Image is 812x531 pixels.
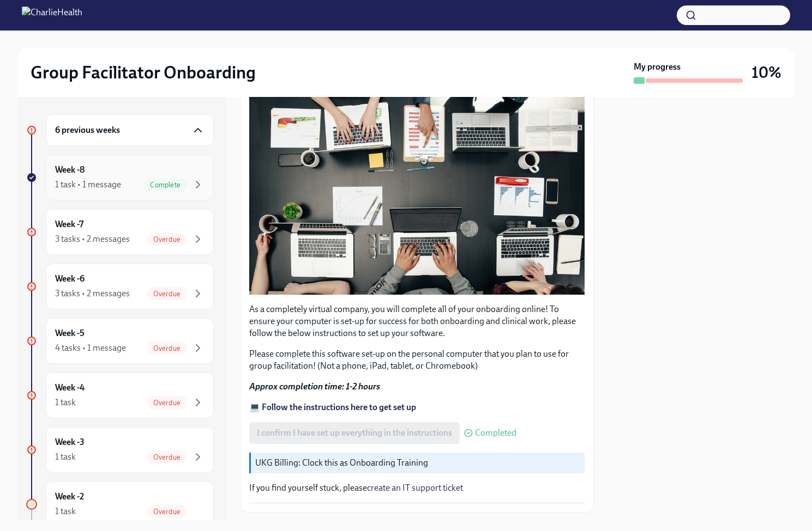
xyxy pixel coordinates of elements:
[55,327,85,339] h6: Week -5
[55,233,130,245] div: 3 tasks • 2 messages
[751,63,781,82] h3: 10%
[26,209,214,255] a: Week -73 tasks • 2 messagesOverdue
[367,483,463,493] a: create an IT support ticket
[55,218,83,230] h6: Week -7
[55,451,76,463] div: 1 task
[249,482,585,494] p: If you find yourself stuck, please
[26,264,214,309] a: Week -63 tasks • 2 messagesOverdue
[249,348,585,372] p: Please complete this software set-up on the personal computer that you plan to use for group faci...
[55,436,85,448] h6: Week -3
[55,273,85,285] h6: Week -6
[249,303,585,339] p: As a completely virtual company, you will complete all of your onboarding online! To ensure your ...
[55,124,120,136] h6: 6 previous weeks
[31,62,256,83] h2: Group Facilitator Onboarding
[22,7,82,24] img: CharlieHealth
[55,342,126,354] div: 4 tasks • 1 message
[26,373,214,418] a: Week -41 taskOverdue
[475,429,516,437] span: Completed
[26,427,214,473] a: Week -31 taskOverdue
[55,382,85,394] h6: Week -4
[249,96,585,294] button: Zoom image
[147,344,187,352] span: Overdue
[55,491,84,503] h6: Week -2
[26,155,214,200] a: Week -81 task • 1 messageComplete
[249,381,380,392] strong: Approx completion time: 1-2 hours
[634,61,681,73] strong: My progress
[147,508,187,516] span: Overdue
[26,481,214,527] a: Week -21 taskOverdue
[147,235,187,243] span: Overdue
[143,181,187,189] span: Complete
[46,114,214,146] div: 6 previous weeks
[255,457,580,469] p: UKG Billing: Clock this as Onboarding Training
[147,399,187,407] span: Overdue
[55,288,130,300] div: 3 tasks • 2 messages
[147,290,187,298] span: Overdue
[55,396,76,408] div: 1 task
[55,179,121,191] div: 1 task • 1 message
[55,164,85,176] h6: Week -8
[147,453,187,461] span: Overdue
[26,318,214,364] a: Week -54 tasks • 1 messageOverdue
[249,402,416,412] a: 💻 Follow the instructions here to get set up
[55,505,76,517] div: 1 task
